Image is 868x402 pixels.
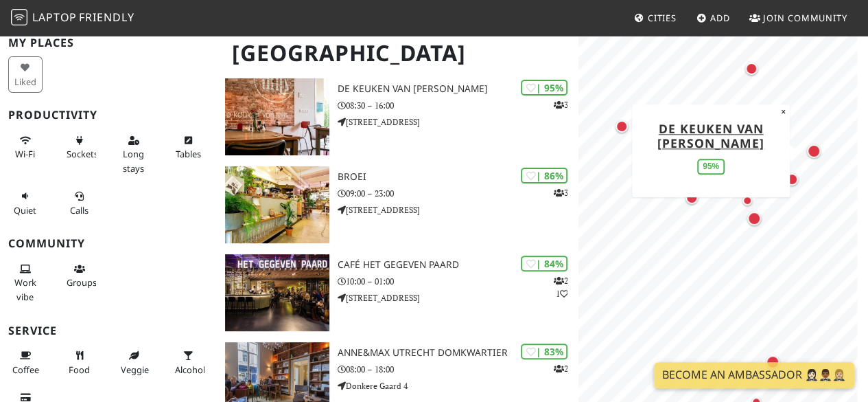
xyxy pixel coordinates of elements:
[14,204,36,216] span: Quiet
[742,60,760,78] div: Map marker
[691,5,736,30] a: Add
[338,275,578,288] p: 10:00 – 01:00
[338,347,578,359] h3: Anne&Max Utrecht Domkwartier
[553,362,567,375] p: 2
[14,276,36,302] span: People working
[70,204,89,216] span: Video/audio calls
[67,148,98,160] span: Power sockets
[171,344,205,381] button: Alcohol
[32,10,77,25] span: Laptop
[12,364,39,376] span: Coffee
[225,166,329,243] img: BROEI
[777,104,790,120] button: Close popup
[338,171,578,183] h3: BROEI
[225,78,329,155] img: De keuken van Thijs
[613,118,631,135] div: Map marker
[338,379,578,392] p: Donkere Gaard 4
[629,5,682,30] a: Cities
[521,256,567,271] div: | 84%
[338,187,578,200] p: 09:00 – 23:00
[338,291,578,304] p: [STREET_ADDRESS]
[553,98,567,111] p: 3
[62,185,97,221] button: Calls
[11,6,134,30] a: LaptopFriendly LaptopFriendly
[338,115,578,129] p: [STREET_ADDRESS]
[521,168,567,183] div: | 86%
[11,9,27,25] img: LaptopFriendly
[8,129,43,166] button: Wi-Fi
[69,364,90,376] span: Food
[62,258,97,294] button: Groups
[62,344,97,381] button: Food
[8,185,43,221] button: Quiet
[8,109,209,122] h3: Productivity
[8,258,43,308] button: Work vibe
[338,259,578,271] h3: Café Het Gegeven Paard
[221,34,576,72] h1: [GEOGRAPHIC_DATA]
[804,142,823,161] div: Map marker
[697,159,725,175] div: 95%
[783,170,801,188] div: Map marker
[744,5,853,30] a: Join Community
[217,78,578,155] a: De keuken van Thijs | 95% 3 De keuken van [PERSON_NAME] 08:30 – 16:00 [STREET_ADDRESS]
[683,189,701,207] div: Map marker
[553,274,567,300] p: 2 1
[553,186,567,199] p: 3
[8,324,209,337] h3: Service
[338,203,578,216] p: [STREET_ADDRESS]
[175,364,205,376] span: Alcohol
[225,254,329,331] img: Café Het Gegeven Paard
[8,36,209,49] h3: My Places
[15,148,35,160] span: Stable Wi-Fi
[744,209,764,228] div: Map marker
[338,83,578,95] h3: De keuken van [PERSON_NAME]
[710,12,730,24] span: Add
[175,148,200,160] span: Work-friendly tables
[117,344,151,381] button: Veggie
[62,129,97,166] button: Sockets
[739,192,755,209] div: Map marker
[217,254,578,331] a: Café Het Gegeven Paard | 84% 21 Café Het Gegeven Paard 10:00 – 01:00 [STREET_ADDRESS]
[79,10,134,25] span: Friendly
[217,166,578,243] a: BROEI | 86% 3 BROEI 09:00 – 23:00 [STREET_ADDRESS]
[8,237,209,250] h3: Community
[338,363,578,376] p: 08:00 – 18:00
[338,99,578,112] p: 08:30 – 16:00
[121,364,149,376] span: Veggie
[123,148,144,174] span: Long stays
[8,344,43,381] button: Coffee
[763,12,847,24] span: Join Community
[648,12,677,24] span: Cities
[171,129,205,166] button: Tables
[117,129,151,179] button: Long stays
[67,276,97,289] span: Group tables
[657,120,764,151] a: De keuken van [PERSON_NAME]
[521,344,567,359] div: | 83%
